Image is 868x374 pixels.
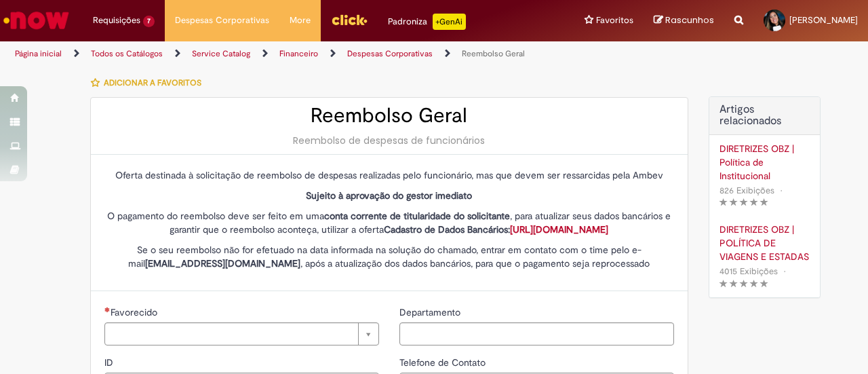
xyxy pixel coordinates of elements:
[93,14,140,27] span: Requisições
[10,41,568,67] ul: Trilhas de página
[399,322,674,345] input: Departamento
[324,210,510,222] strong: conta corrente de titularidade do solicitante
[719,142,810,183] a: DIRETRIZES OBZ | Política de Institucional
[719,265,778,277] span: 4015 Exibições
[719,223,810,263] a: DIRETRIZES OBZ | POLÍTICA DE VIAGENS E ESTADAS
[384,223,608,236] strong: Cadastro de Dados Bancários:
[111,306,160,318] span: Necessários - Favorecido
[104,356,116,369] span: ID
[15,48,62,59] a: Página inicial
[175,14,269,27] span: Despesas Corporativas
[290,14,311,27] span: More
[462,48,525,59] a: Reembolso Geral
[777,181,785,200] span: •
[719,185,774,196] span: 826 Exibições
[104,209,674,236] p: O pagamento do reembolso deve ser feito em uma , para atualizar seus dados bancários e garantir q...
[388,14,466,30] div: Padroniza
[347,48,433,59] a: Despesas Corporativas
[104,105,674,127] h2: Reembolso Geral
[399,356,488,369] span: Telefone de Contato
[399,306,463,318] span: Departamento
[719,104,810,128] h3: Artigos relacionados
[104,77,201,88] span: Adicionar a Favoritos
[143,16,155,27] span: 7
[279,48,318,59] a: Financeiro
[104,134,674,147] div: Reembolso de despesas de funcionários
[1,7,71,34] img: ServiceNow
[510,223,608,236] a: [URL][DOMAIN_NAME]
[104,322,379,345] a: Limpar campo Favorecido
[306,189,472,202] strong: Sujeito à aprovação do gestor imediato
[90,69,209,97] button: Adicionar a Favoritos
[145,257,300,269] strong: [EMAIL_ADDRESS][DOMAIN_NAME]
[789,14,858,26] span: [PERSON_NAME]
[91,48,163,59] a: Todos os Catálogos
[104,168,674,182] p: Oferta destinada à solicitação de reembolso de despesas realizadas pelo funcionário, mas que deve...
[433,14,466,30] p: +GenAi
[654,14,714,27] a: Rascunhos
[331,10,368,30] img: click_logo_yellow_360x200.png
[104,307,111,312] span: Necessários
[596,14,633,27] span: Favoritos
[192,48,250,59] a: Service Catalog
[104,243,674,270] p: Se o seu reembolso não for efetuado na data informada na solução do chamado, entrar em contato co...
[665,14,714,26] span: Rascunhos
[781,262,789,280] span: •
